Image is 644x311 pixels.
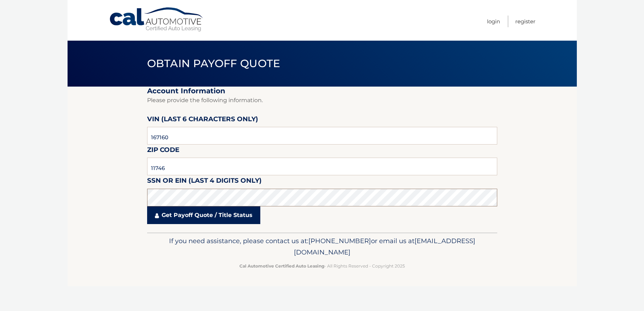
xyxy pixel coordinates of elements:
label: VIN (last 6 characters only) [147,114,258,127]
strong: Cal Automotive Certified Auto Leasing [239,263,324,269]
label: SSN or EIN (last 4 digits only) [147,175,262,188]
a: Login [487,16,500,27]
label: Zip Code [147,145,179,158]
a: Get Payoff Quote / Title Status [147,206,260,224]
a: Cal Automotive [109,7,204,32]
span: Obtain Payoff Quote [147,57,280,70]
p: Please provide the following information. [147,95,497,105]
h2: Account Information [147,87,497,95]
p: - All Rights Reserved - Copyright 2025 [152,262,493,270]
a: Register [515,16,535,27]
span: [PHONE_NUMBER] [308,237,371,245]
p: If you need assistance, please contact us at: or email us at [152,235,493,258]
